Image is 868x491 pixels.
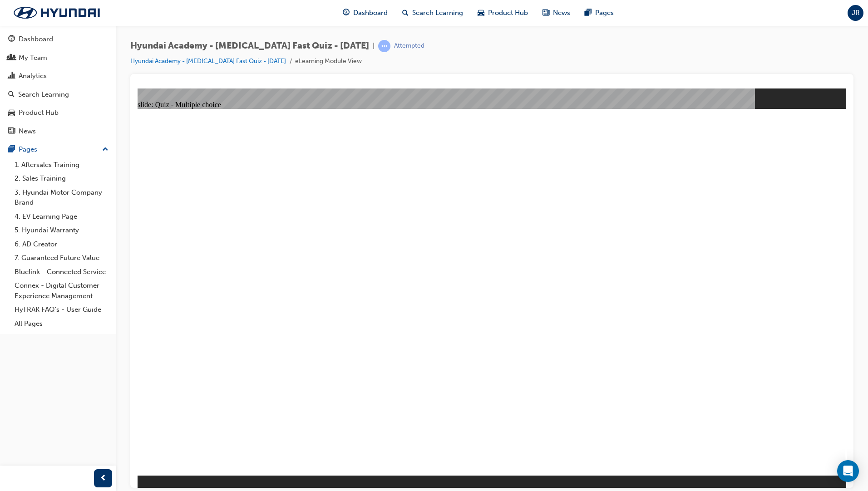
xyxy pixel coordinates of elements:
div: Dashboard [19,34,53,44]
span: car-icon [478,7,484,19]
div: Attempted [394,42,424,50]
span: car-icon [8,109,15,117]
a: Product Hub [4,104,112,121]
a: search-iconSearch Learning [395,4,470,22]
a: pages-iconPages [577,4,621,22]
a: 7. Guaranteed Future Value [11,251,112,265]
button: DashboardMy TeamAnalyticsSearch LearningProduct HubNews [4,29,112,141]
a: news-iconNews [535,4,577,22]
span: news-icon [8,128,15,136]
div: Open Intercom Messenger [837,460,859,482]
span: news-icon [542,7,549,19]
a: 5. Hyundai Warranty [11,223,112,237]
span: up-icon [102,144,108,156]
span: pages-icon [8,146,15,154]
span: search-icon [402,7,409,19]
span: prev-icon [100,473,107,484]
a: car-iconProduct Hub [470,4,535,22]
a: All Pages [11,317,112,331]
span: guage-icon [8,35,15,44]
div: Pages [19,144,37,155]
button: JR [848,5,863,21]
div: Analytics [19,71,47,81]
div: Search Learning [18,89,69,100]
img: Trak [5,3,109,22]
span: pages-icon [585,7,592,19]
div: My Team [19,53,47,63]
a: News [4,123,112,140]
span: learningRecordVerb_ATTEMPT-icon [378,40,390,52]
span: Dashboard [353,8,388,18]
a: Connex - Digital Customer Experience Management [11,279,112,303]
a: HyTRAK FAQ's - User Guide [11,303,112,317]
a: Bluelink - Connected Service [11,265,112,279]
a: Dashboard [4,31,112,48]
a: Search Learning [4,86,112,103]
span: Search Learning [412,8,463,18]
a: My Team [4,49,112,66]
a: guage-iconDashboard [335,4,395,22]
a: 2. Sales Training [11,172,112,186]
span: Product Hub [488,8,528,18]
button: Pages [4,141,112,158]
a: 4. EV Learning Page [11,210,112,224]
span: News [553,8,570,18]
span: Pages [595,8,614,18]
div: News [19,126,36,137]
span: Hyundai Academy - [MEDICAL_DATA] Fast Quiz - [DATE] [130,41,369,51]
a: 6. AD Creator [11,237,112,251]
span: JR [852,8,860,18]
div: Product Hub [19,108,59,118]
span: | [373,41,375,51]
a: 1. Aftersales Training [11,158,112,172]
span: search-icon [8,91,15,99]
li: eLearning Module View [295,56,362,67]
span: guage-icon [343,7,350,19]
a: 3. Hyundai Motor Company Brand [11,186,112,210]
span: chart-icon [8,72,15,80]
span: people-icon [8,54,15,62]
a: Analytics [4,68,112,84]
a: Hyundai Academy - [MEDICAL_DATA] Fast Quiz - [DATE] [130,57,286,65]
